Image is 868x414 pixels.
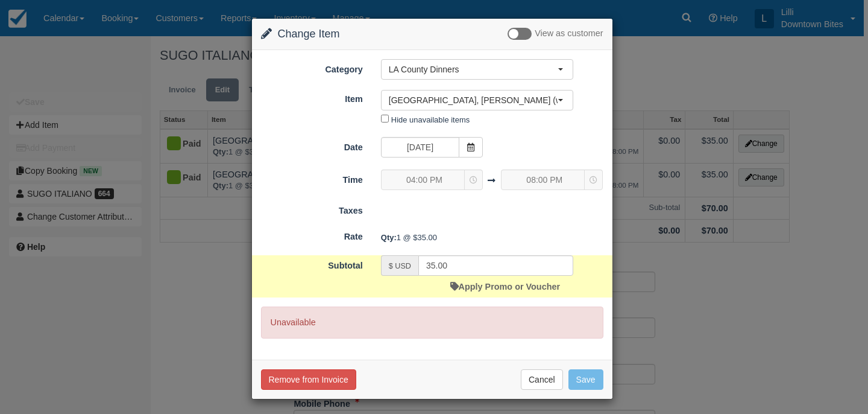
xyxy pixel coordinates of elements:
button: Cancel [521,369,563,390]
label: Rate [252,226,372,243]
span: Change Item [278,28,340,40]
button: Remove from Invoice [261,369,356,390]
label: Date [252,137,372,154]
button: Save [568,369,603,390]
label: Taxes [252,200,372,217]
label: Category [252,59,372,76]
p: Unavailable [261,307,603,339]
small: $ USD [389,262,411,270]
a: Apply Promo or Voucher [450,282,560,291]
label: Hide unavailable items [391,115,470,124]
span: [GEOGRAPHIC_DATA], [PERSON_NAME] (weekends) - Dinner [389,94,558,106]
button: LA County Dinners [381,59,573,80]
span: LA County Dinners [389,63,558,75]
label: Subtotal [252,255,372,272]
label: Time [252,170,372,186]
label: Item [252,89,372,106]
strong: Qty [381,233,397,242]
span: View as customer [535,29,603,39]
button: [GEOGRAPHIC_DATA], [PERSON_NAME] (weekends) - Dinner [381,90,573,110]
div: 1 @ $35.00 [372,228,612,247]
